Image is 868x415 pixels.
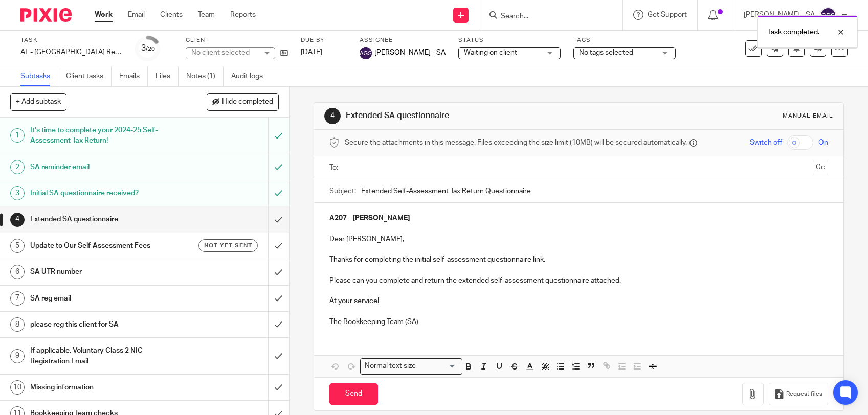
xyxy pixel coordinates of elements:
[783,112,833,120] div: Manual email
[30,343,182,369] h1: If applicable, Voluntary Class 2 NIC Registration Email
[786,390,822,398] span: Request files
[329,383,378,405] input: Send
[301,49,322,56] span: [DATE]
[769,383,828,406] button: Request files
[464,49,517,56] span: Waiting on client
[813,160,828,175] button: Cc
[95,10,113,20] a: Work
[10,213,25,227] div: 4
[30,212,182,227] h1: Extended SA questionnaire
[20,47,123,57] div: AT - SA Return - PE 05-04-2025
[360,47,372,59] img: svg%3E
[360,36,446,44] label: Assignee
[128,10,145,20] a: Email
[329,215,410,222] strong: A207 - [PERSON_NAME]
[10,186,25,200] div: 3
[818,137,828,148] span: On
[750,137,782,148] span: Switch off
[30,238,182,253] h1: Update to Our Self-Assessment Fees
[329,296,828,306] p: At your service!
[30,186,182,201] h1: Initial SA questionnaire received?
[20,36,123,44] label: Task
[30,380,182,395] h1: Missing information
[155,66,179,86] a: Files
[160,10,183,20] a: Clients
[329,234,828,244] p: Dear [PERSON_NAME],
[10,349,25,363] div: 9
[20,8,72,22] img: Pixie
[10,239,25,253] div: 5
[30,317,182,332] h1: please reg this client for SA
[10,93,66,110] button: + Add subtask
[20,66,58,86] a: Subtasks
[186,66,224,86] a: Notes (1)
[579,49,633,56] span: No tags selected
[346,110,600,121] h1: Extended SA questionnaire
[329,275,828,296] p: Please can you complete and return the extended self-assessment questionnaire attached.
[820,7,836,24] img: svg%3E
[30,159,182,175] h1: SA reminder email
[345,137,687,148] span: Secure the attachments in this message. Files exceeding the size limit (10MB) will be secured aut...
[30,291,182,306] h1: SA reg email
[230,10,256,20] a: Reports
[204,241,252,250] span: Not yet sent
[301,36,347,44] label: Due by
[222,98,273,106] span: Hide completed
[207,93,279,110] button: Hide completed
[374,48,446,58] span: [PERSON_NAME] - SA
[324,108,341,124] div: 4
[198,10,215,20] a: Team
[10,291,25,306] div: 7
[30,123,182,149] h1: It's time to complete your 2024-25 Self-Assessment Tax Return!
[329,163,341,173] label: To:
[10,317,25,332] div: 8
[66,66,112,86] a: Client tasks
[768,27,819,37] p: Task completed.
[10,380,25,395] div: 10
[363,361,418,372] span: Normal text size
[329,255,828,265] p: Thanks for completing the initial self-assessment questionnaire link.
[30,264,182,280] h1: SA UTR number
[119,66,148,86] a: Emails
[419,361,456,372] input: Search for option
[10,160,25,174] div: 2
[231,66,271,86] a: Audit logs
[329,317,828,327] p: The Bookkeeping Team (SA)
[191,48,258,58] div: No client selected
[146,46,155,52] small: /20
[186,36,288,44] label: Client
[141,42,155,54] div: 3
[360,358,462,374] div: Search for option
[329,186,356,196] label: Subject:
[10,128,25,143] div: 1
[20,47,123,57] div: AT - [GEOGRAPHIC_DATA] Return - PE [DATE]
[10,265,25,279] div: 6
